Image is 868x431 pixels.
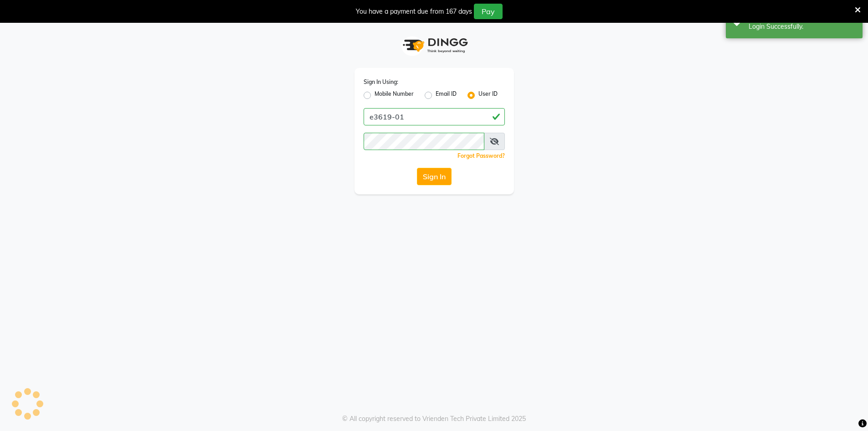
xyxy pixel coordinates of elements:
[457,152,505,159] a: Forgot Password?
[364,108,505,125] input: Username
[749,22,856,31] div: Login Successfully.
[398,32,471,59] img: logo1.svg
[417,168,452,185] button: Sign In
[436,90,457,101] label: Email ID
[478,90,498,101] label: User ID
[364,78,398,86] label: Sign In Using:
[375,90,414,101] label: Mobile Number
[474,4,503,19] button: Pay
[356,7,472,16] div: You have a payment due from 167 days
[364,133,484,150] input: Username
